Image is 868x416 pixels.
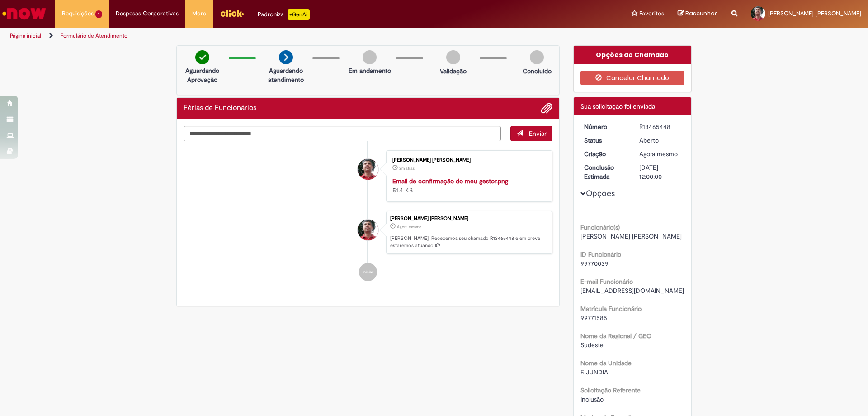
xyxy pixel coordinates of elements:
[580,341,604,349] span: Sudeste
[61,32,127,39] a: Formulário de Atendimento
[390,216,547,221] div: [PERSON_NAME] [PERSON_NAME]
[580,102,655,110] span: Sua solicitação foi enviada
[1,5,47,23] img: ServiceNow
[397,224,421,230] span: Agora mesmo
[580,223,620,231] b: Funcionário(s)
[580,359,632,367] b: Nome da Unidade
[580,277,633,286] b: E-mail Funcionário
[10,32,41,39] a: Página inicial
[180,66,224,84] p: Aguardando Aprovação
[577,122,633,131] dt: Número
[768,10,861,17] span: [PERSON_NAME] [PERSON_NAME]
[399,166,415,171] span: 2m atrás
[184,211,552,254] li: Romero Geraldo Da Silva
[580,232,682,240] span: [PERSON_NAME] [PERSON_NAME]
[639,122,681,131] div: R13465448
[95,10,102,18] span: 1
[440,67,467,76] p: Validação
[399,166,415,171] time: 31/08/2025 05:21:09
[184,126,501,141] textarea: Digite sua mensagem aqui...
[639,150,678,158] time: 31/08/2025 05:22:41
[264,66,308,84] p: Aguardando atendimento
[639,150,678,158] span: Agora mesmo
[577,136,633,145] dt: Status
[397,224,421,230] time: 31/08/2025 05:22:41
[446,50,460,64] img: img-circle-grey.png
[510,126,552,141] button: Enviar
[390,235,547,249] p: [PERSON_NAME]! Recebemos seu chamado R13465448 e em breve estaremos atuando.
[580,395,604,403] span: Inclusão
[7,28,572,44] ul: Trilhas de página
[349,66,391,75] p: Em andamento
[580,259,609,268] span: 99770039
[580,314,607,322] span: 99771585
[685,9,718,18] span: Rascunhos
[580,386,641,394] b: Solicitação Referente
[639,136,681,145] div: Aberto
[580,71,685,85] button: Cancelar Chamado
[358,159,378,180] div: Romero Geraldo Da Silva
[192,9,206,18] span: More
[62,9,94,18] span: Requisições
[577,163,633,181] dt: Conclusão Estimada
[541,102,552,114] button: Adicionar anexos
[639,9,664,18] span: Favoritos
[258,9,310,20] div: Padroniza
[392,177,508,185] a: Email de confirmação do meu gestor.png
[392,158,543,163] div: [PERSON_NAME] [PERSON_NAME]
[577,149,633,158] dt: Criação
[580,368,609,376] span: F. JUNDIAI
[580,287,684,295] span: [EMAIL_ADDRESS][DOMAIN_NAME]
[580,332,651,340] b: Nome da Regional / GEO
[288,9,310,20] p: +GenAi
[580,250,621,258] b: ID Funcionário
[639,163,681,181] div: [DATE] 12:00:00
[580,305,642,313] b: Matrícula Funcionário
[363,50,377,64] img: img-circle-grey.png
[184,104,256,112] h2: Férias de Funcionários Histórico de tíquete
[116,9,179,18] span: Despesas Corporativas
[220,6,244,20] img: click_logo_yellow_360x200.png
[279,50,293,64] img: arrow-next.png
[523,67,552,76] p: Concluído
[639,149,681,158] div: 31/08/2025 05:22:41
[195,50,209,64] img: check-circle-green.png
[392,177,543,195] div: 51.4 KB
[678,10,718,18] a: Rascunhos
[530,50,544,64] img: img-circle-grey.png
[358,220,378,240] div: Romero Geraldo Da Silva
[529,129,547,138] span: Enviar
[574,46,692,64] div: Opções do Chamado
[184,141,552,291] ul: Histórico de tíquete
